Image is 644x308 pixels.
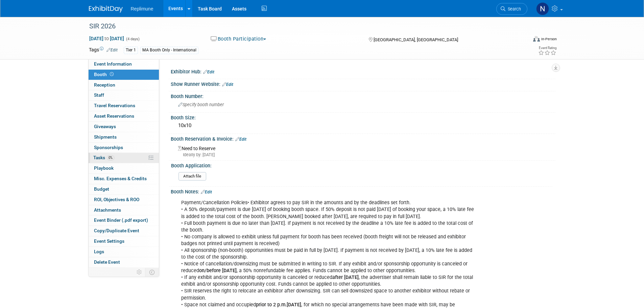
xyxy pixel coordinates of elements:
[94,82,115,88] span: Reception
[93,155,114,160] span: Tasks
[94,61,132,67] span: Event Information
[89,132,159,142] a: Shipments
[94,259,120,265] span: Delete Event
[89,236,159,246] a: Event Settings
[89,46,118,54] td: Tags
[171,113,555,121] div: Booth Size:
[94,207,121,213] span: Attachments
[89,80,159,90] a: Reception
[89,195,159,205] a: ROI, Objectives & ROO
[533,36,540,42] img: Format-Inperson.png
[94,228,139,233] span: Copy/Duplicate Event
[538,46,556,50] div: Event Rating
[140,47,198,54] div: MA Booth Only - International
[89,59,159,69] a: Event Information
[89,174,159,184] a: Misc. Expenses & Credits
[505,6,521,11] span: Search
[203,70,214,74] a: Edit
[103,36,110,41] span: to
[125,37,140,41] span: (4 days)
[332,275,359,280] b: after [DATE]
[89,111,159,121] a: Asset Reservations
[89,247,159,257] a: Logs
[222,82,233,87] a: Edit
[171,79,555,88] div: Show Runner Website:
[131,6,153,11] span: Replimune
[89,163,159,173] a: Playbook
[94,186,109,192] span: Budget
[171,67,555,75] div: Exhibitor Hub:
[541,37,557,42] div: In-Person
[89,215,159,226] a: Event Binder (.pdf export)
[89,6,123,13] img: ExhibitDay
[374,37,458,42] span: [GEOGRAPHIC_DATA], [GEOGRAPHIC_DATA]
[89,153,159,163] a: Tasks0%
[89,143,159,153] a: Sponsorships
[176,120,550,131] div: 10x10
[89,70,159,80] a: Booth
[208,35,269,43] button: Booth Participation
[94,92,104,98] span: Staff
[89,101,159,111] a: Travel Reservations
[89,35,124,42] span: [DATE] [DATE]
[94,134,117,140] span: Shipments
[536,2,549,15] img: Nicole Schaeffner
[235,137,246,142] a: Edit
[94,124,116,129] span: Giveaways
[496,3,527,15] a: Search
[178,152,550,158] div: Ideally by: [DATE]
[94,217,148,223] span: Event Binder (.pdf export)
[89,205,159,215] a: Attachments
[171,91,555,100] div: Booth Number:
[145,268,159,277] td: Toggle Event Tabs
[178,102,224,107] span: Specify booth number
[94,145,123,150] span: Sponsorships
[89,226,159,236] a: Copy/Duplicate Event
[171,187,555,195] div: Booth Notes:
[109,72,115,77] span: Booth not reserved yet
[94,238,124,244] span: Event Settings
[89,257,159,267] a: Delete Event
[94,249,104,254] span: Logs
[94,176,147,181] span: Misc. Expenses & Credits
[171,161,552,169] div: Booth Application:
[94,103,135,108] span: Travel Reservations
[256,302,301,308] b: prior to 2 p.m.[DATE]
[124,47,138,54] div: Tier 1
[487,35,557,45] div: Event Format
[94,165,114,171] span: Playbook
[106,48,118,52] a: Edit
[89,122,159,132] a: Giveaways
[134,268,145,277] td: Personalize Event Tab Strip
[176,143,550,158] div: Need to Reserve
[89,184,159,194] a: Budget
[107,155,114,160] span: 0%
[94,197,139,202] span: ROI, Objectives & ROO
[94,113,134,119] span: Asset Reservations
[201,190,212,194] a: Edit
[89,90,159,100] a: Staff
[199,268,237,274] b: on/before [DATE]
[87,20,517,32] div: SIR 2026
[94,72,115,77] span: Booth
[171,134,555,143] div: Booth Reservation & Invoice:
